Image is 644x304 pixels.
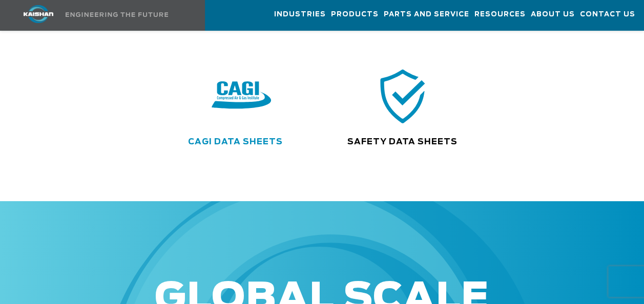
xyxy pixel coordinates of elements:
[347,138,458,146] a: Safety Data Sheets
[531,9,575,20] span: About Us
[580,1,635,28] a: Contact Us
[580,9,635,20] span: Contact Us
[384,1,469,28] a: Parts and Service
[161,66,322,126] div: CAGI
[384,9,469,20] span: Parts and Service
[331,9,379,20] span: Products
[474,9,526,20] span: Resources
[188,138,283,146] a: CAGI Data Sheets
[212,66,271,126] img: CAGI
[274,9,326,20] span: Industries
[66,12,168,17] img: Engineering the future
[274,1,326,28] a: Industries
[331,1,379,28] a: Products
[328,66,476,126] div: safety icon
[531,1,575,28] a: About Us
[373,66,432,126] img: safety icon
[474,1,526,28] a: Resources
